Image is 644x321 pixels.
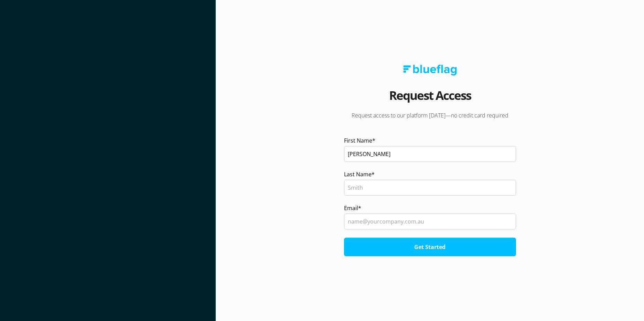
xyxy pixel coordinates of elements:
span: Email [344,204,358,212]
input: Get Started [344,238,516,256]
input: Smith [344,180,516,196]
p: Request access to our platform [DATE]—no credit card required [334,112,526,119]
span: Last Name [344,170,372,178]
img: Blue Flag logo [403,65,457,75]
input: name@yourcompany.com.au [344,214,516,229]
h2: Request Access [389,86,471,112]
span: First Name [344,136,372,145]
input: John [344,146,516,162]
